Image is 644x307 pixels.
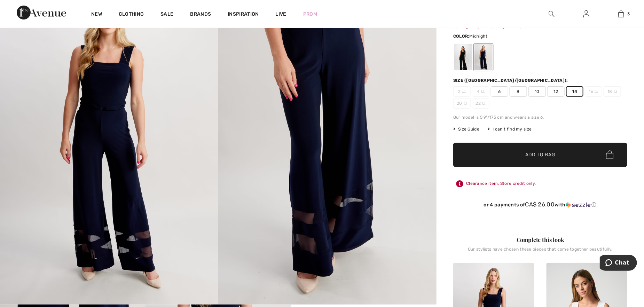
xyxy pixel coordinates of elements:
div: or 4 payments of with [453,201,627,208]
img: ring-m.svg [481,90,485,93]
a: Sale [160,11,173,18]
div: Midnight [474,44,493,70]
img: ring-m.svg [595,90,598,93]
img: ring-m.svg [482,102,486,105]
span: 22 [472,98,489,109]
span: 14 [566,86,583,97]
a: Sign In [578,10,595,18]
a: Prom [303,10,317,18]
img: 1ère Avenue [17,6,66,19]
a: New [91,11,102,18]
div: or 4 payments ofCA$ 26.00withSezzle Click to learn more about Sezzle [453,201,627,211]
div: Clearance item. Store credit only. [453,178,627,190]
span: 6 [491,86,508,97]
div: I can't find my size [488,126,532,132]
span: Midnight [470,34,487,39]
a: Clothing [119,11,144,18]
span: 10 [528,86,546,97]
img: search the website [549,10,555,18]
div: Our stylists have chosen these pieces that come together beautifully. [453,247,627,257]
span: 16 [585,86,602,97]
span: 2 [453,86,471,97]
div: Black [454,44,472,70]
div: Size ([GEOGRAPHIC_DATA]/[GEOGRAPHIC_DATA]): [453,77,570,84]
img: My Info [583,10,589,18]
button: Add to Bag [453,143,627,167]
img: ring-m.svg [614,90,617,93]
span: 12 [547,86,565,97]
img: ring-m.svg [462,90,466,93]
a: Live [276,10,286,18]
img: ring-m.svg [464,102,467,105]
span: Add to Bag [525,151,555,158]
span: Inspiration [228,11,259,18]
span: 3 [628,11,630,17]
span: Size Guide [453,126,479,132]
img: My Bag [618,10,624,18]
img: Sezzle [566,202,591,208]
span: Color: [453,34,470,39]
a: Brands [190,11,211,18]
img: Bag.svg [606,150,614,159]
a: 3 [604,10,638,18]
span: 20 [453,98,471,109]
div: Complete this look [453,236,627,244]
span: CA$ 104 [453,14,486,30]
span: 8 [510,86,527,97]
iframe: Opens a widget where you can chat to one of our agents [600,255,637,272]
div: Our model is 5'9"/175 cm and wears a size 6. [453,114,627,120]
span: CA$ 26.00 [525,201,555,208]
span: 18 [604,86,621,97]
span: 4 [472,86,489,97]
